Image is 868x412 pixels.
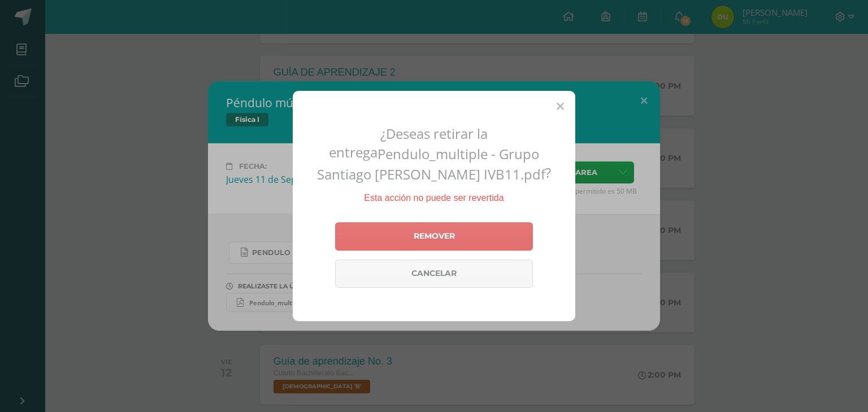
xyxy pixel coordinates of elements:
[364,193,504,203] span: Esta acción no puede ser revertida
[557,99,564,113] span: Close (Esc)
[335,222,533,251] a: Remover
[317,144,545,183] span: Pendulo_multiple - Grupo Santiago [PERSON_NAME] IVB11.pdf
[306,124,562,183] h2: ¿Deseas retirar la entrega ?
[335,260,533,288] a: Cancelar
